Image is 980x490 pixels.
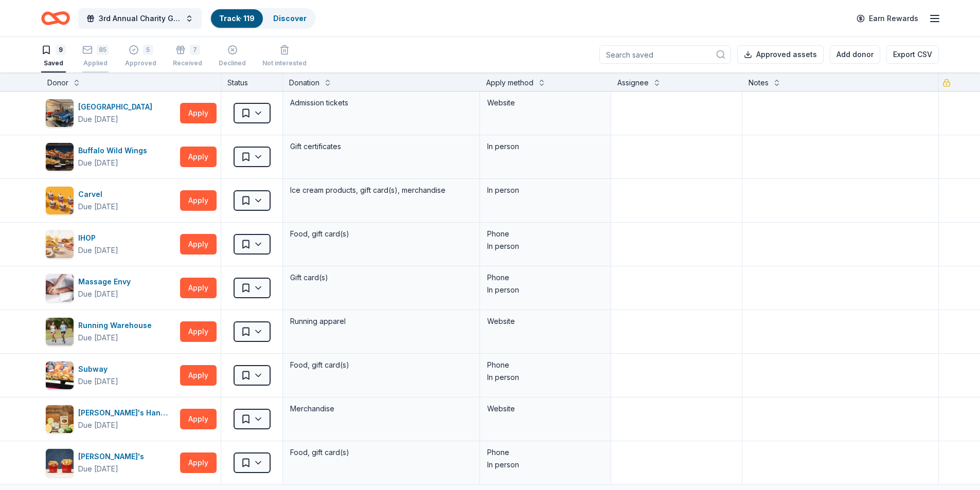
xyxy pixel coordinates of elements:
[46,449,74,477] img: Image for Wendy's
[262,59,307,67] div: Not interested
[78,232,118,244] div: IHOP
[78,276,135,288] div: Massage Envy
[78,319,156,332] div: Running Warehouse
[97,45,109,55] div: 85
[46,405,74,433] img: Image for Tito's Handmade Vodka
[289,227,473,241] div: Food, gift card(s)
[180,190,217,211] button: Apply
[125,41,156,72] button: 5Approved
[41,41,66,72] button: 9Saved
[289,77,319,89] div: Donation
[599,45,731,64] input: Search saved
[45,186,176,215] button: Image for CarvelCarvelDue [DATE]
[45,274,176,302] button: Image for Massage EnvyMassage EnvyDue [DATE]
[487,271,603,284] div: Phone
[180,147,217,167] button: Apply
[749,77,769,89] div: Notes
[180,234,217,255] button: Apply
[78,113,118,125] div: Due [DATE]
[45,230,176,259] button: Image for IHOPIHOPDue [DATE]
[173,59,202,67] div: Received
[262,41,307,72] button: Not interested
[45,448,176,477] button: Image for Wendy's[PERSON_NAME]'sDue [DATE]
[41,6,70,30] a: Home
[45,142,176,171] button: Image for Buffalo Wild WingsBuffalo Wild WingsDue [DATE]
[78,407,176,419] div: [PERSON_NAME]'s Handmade Vodka
[46,361,74,389] img: Image for Subway
[487,459,603,471] div: In person
[737,45,824,64] button: Approved assets
[289,96,473,110] div: Admission tickets
[78,157,118,169] div: Due [DATE]
[46,230,74,258] img: Image for IHOP
[487,403,603,415] div: Website
[190,45,200,55] div: 7
[78,144,151,157] div: Buffalo Wild Wings
[47,77,68,89] div: Donor
[219,59,246,67] div: Declined
[46,274,74,302] img: Image for Massage Envy
[78,363,118,375] div: Subway
[41,59,66,67] div: Saved
[46,187,74,214] img: Image for Carvel
[886,45,939,64] button: Export CSV
[289,314,473,329] div: Running apparel
[78,419,118,431] div: Due [DATE]
[221,72,283,91] div: Status
[289,183,473,197] div: Ice cream products, gift card(s), merchandise
[850,9,924,28] a: Earn Rewards
[180,103,217,123] button: Apply
[78,332,118,344] div: Due [DATE]
[180,321,217,342] button: Apply
[46,318,74,346] img: Image for Running Warehouse
[289,139,473,154] div: Gift certificates
[273,14,307,23] a: Discover
[78,101,156,113] div: [GEOGRAPHIC_DATA]
[78,375,118,388] div: Due [DATE]
[487,446,603,459] div: Phone
[45,317,176,346] button: Image for Running WarehouseRunning WarehouseDue [DATE]
[78,463,118,475] div: Due [DATE]
[78,450,148,463] div: [PERSON_NAME]'s
[219,41,246,72] button: Declined
[46,99,74,127] img: Image for AACA Museum
[487,359,603,371] div: Phone
[78,288,118,300] div: Due [DATE]
[78,201,118,213] div: Due [DATE]
[46,143,74,171] img: Image for Buffalo Wild Wings
[289,402,473,416] div: Merchandise
[487,371,603,384] div: In person
[45,99,176,128] button: Image for AACA Museum[GEOGRAPHIC_DATA]Due [DATE]
[45,361,176,390] button: Image for SubwaySubwayDue [DATE]
[486,77,533,89] div: Apply method
[487,240,603,252] div: In person
[143,45,153,55] div: 5
[180,452,217,473] button: Apply
[45,405,176,433] button: Image for Tito's Handmade Vodka[PERSON_NAME]'s Handmade VodkaDue [DATE]
[173,41,202,72] button: 7Received
[180,365,217,386] button: Apply
[487,228,603,240] div: Phone
[830,45,880,64] button: Add donor
[219,14,255,23] a: Track· 119
[289,358,473,372] div: Food, gift card(s)
[617,77,649,89] div: Assignee
[82,59,109,67] div: Applied
[289,445,473,460] div: Food, gift card(s)
[125,59,156,67] div: Approved
[99,12,181,25] span: 3rd Annual Charity Golf Outing
[289,270,473,285] div: Gift card(s)
[82,41,109,72] button: 85Applied
[210,8,316,29] button: Track· 119Discover
[487,140,603,153] div: In person
[180,409,217,429] button: Apply
[56,45,66,55] div: 9
[487,184,603,196] div: In person
[180,278,217,298] button: Apply
[78,188,118,201] div: Carvel
[78,8,202,29] button: 3rd Annual Charity Golf Outing
[487,97,603,109] div: Website
[487,284,603,296] div: In person
[487,315,603,328] div: Website
[78,244,118,257] div: Due [DATE]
